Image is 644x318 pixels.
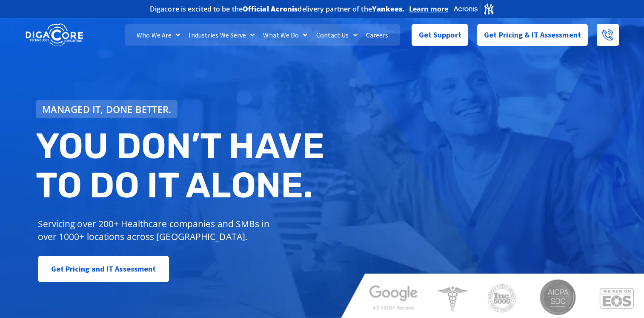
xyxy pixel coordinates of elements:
[26,23,83,48] img: DigaCore Technology Consulting
[484,26,581,43] span: Get Pricing & IT Assessment
[184,24,259,46] a: Industries We Serve
[412,24,468,46] a: Get Support
[477,24,588,46] a: Get Pricing & IT Assessment
[453,3,495,15] img: Acronis
[36,100,178,118] a: Managed IT, done better.
[38,217,276,243] p: Servicing over 200+ Healthcare companies and SMBs in over 1000+ locations across [GEOGRAPHIC_DATA].
[372,4,405,14] b: Yankees.
[409,5,449,13] a: Learn more
[132,24,184,46] a: Who We Are
[42,104,172,114] span: Managed IT, done better.
[125,24,401,46] nav: Menu
[243,4,298,14] b: Official Acronis
[419,26,461,43] span: Get Support
[259,24,312,46] a: What We Do
[312,24,362,46] a: Contact Us
[362,24,393,46] a: Careers
[36,127,329,205] h2: You don’t have to do IT alone.
[51,260,156,278] span: Get Pricing and IT Assessment
[150,6,405,12] h2: Digacore is excited to be the delivery partner of the
[38,256,169,282] a: Get Pricing and IT Assessment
